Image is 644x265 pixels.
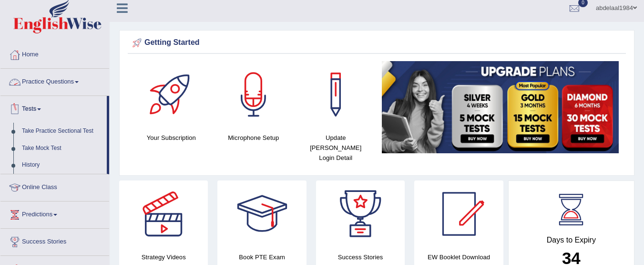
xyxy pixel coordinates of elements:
[18,157,107,174] a: History
[0,229,109,253] a: Success Stories
[0,96,107,120] a: Tests
[316,252,405,262] h4: Success Stories
[299,133,372,163] h4: Update [PERSON_NAME] Login Detail
[119,252,208,262] h4: Strategy Videos
[382,61,619,153] img: small5.jpg
[519,236,624,244] h4: Days to Expiry
[18,140,107,157] a: Take Mock Test
[135,133,208,143] h4: Your Subscription
[18,123,107,140] a: Take Practice Sectional Test
[217,133,290,143] h4: Microphone Setup
[0,174,109,198] a: Online Class
[414,252,503,262] h4: EW Booklet Download
[130,36,624,50] div: Getting Started
[0,42,109,65] a: Home
[0,69,109,93] a: Practice Questions
[0,201,109,225] a: Predictions
[217,252,306,262] h4: Book PTE Exam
